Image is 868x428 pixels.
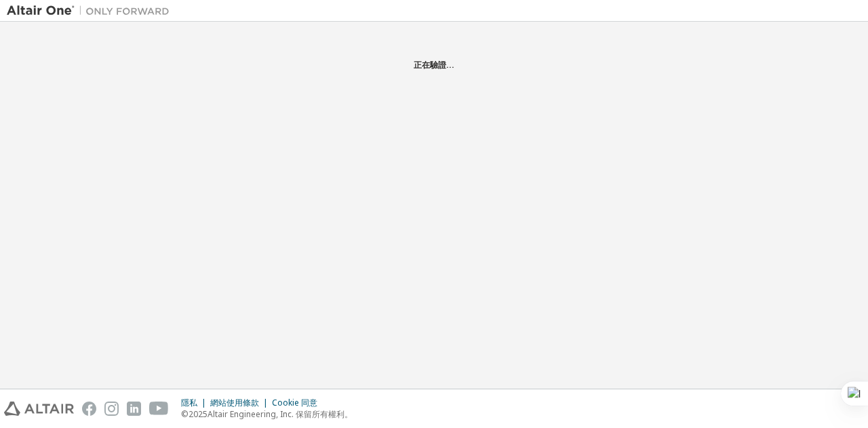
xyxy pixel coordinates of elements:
img: 牽牛星一號 [7,4,176,18]
font: 正在驗證... [414,59,454,71]
font: 隱私 [181,397,197,408]
font: 網站使用條款 [210,397,259,408]
font: © [181,408,189,420]
img: facebook.svg [82,402,96,416]
font: Cookie 同意 [272,397,317,408]
img: youtube.svg [149,402,169,416]
font: 2025 [189,408,208,420]
img: linkedin.svg [127,402,141,416]
font: Altair Engineering, Inc. 保留所有權利。 [208,408,353,420]
img: altair_logo.svg [4,402,74,416]
img: instagram.svg [104,402,119,416]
